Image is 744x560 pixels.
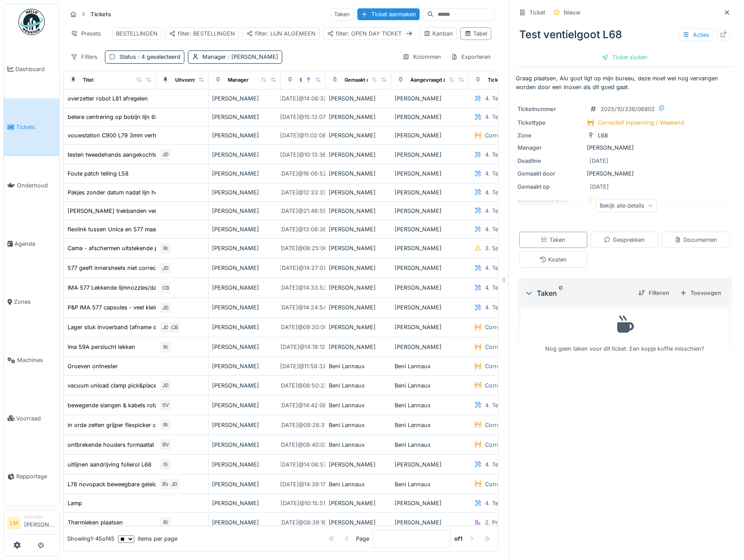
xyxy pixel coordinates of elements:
div: [PERSON_NAME] [212,323,277,331]
div: filter: OPEN DAY TICKETS [327,29,405,38]
div: Manager [228,76,248,84]
div: SV [159,399,172,411]
div: Cama - afschermen uitstekende pin - zowel L77 als L72 [68,244,216,252]
div: [PERSON_NAME] [212,169,277,178]
div: [PERSON_NAME] [212,131,277,140]
div: [DATE] @ 14:06:57 [280,460,327,469]
li: [PERSON_NAME] [24,513,56,532]
div: [DATE] @ 14:24:54 [279,303,327,312]
div: [DATE] @ 14:19:12 [280,343,325,351]
div: BV [159,478,172,490]
div: Correctief Inplanning / Weekend [485,441,571,449]
div: JD [159,302,172,314]
div: [DATE] @ 10:13:36 [280,151,326,159]
div: 4. Technical issue [485,460,533,469]
div: [PERSON_NAME] [212,518,277,527]
div: Correctief Inplanning / Weekend [485,362,571,370]
div: [DATE] @ 11:02:08 [280,131,326,140]
a: Agenda [4,215,59,273]
a: Voorraad [4,389,59,448]
div: Taken [525,288,631,298]
a: Zones [4,273,59,331]
div: [DATE] @ 08:50:23 [279,381,327,390]
div: Beni Lannaux [329,421,388,429]
div: [PERSON_NAME] [329,518,388,527]
div: Lamp [68,499,82,507]
div: Manager [518,144,583,152]
div: 4. Technical issue [485,207,533,215]
div: Pakjes zonder datum nadat lijn heeft stil gestaan [68,188,197,197]
div: Thermieken plaatsen [68,518,123,527]
div: Gemaakt op [518,183,583,191]
div: P&P IMA 577 capsules - veel kleine storingen - project FPFH [68,303,230,312]
div: Beni Lannaux [395,362,465,370]
div: Tickettype [488,76,514,84]
div: Kosten [539,255,567,264]
div: [DATE] @ 14:39:17 [280,480,326,488]
div: filter: BESTELLINGEN [169,29,235,38]
div: [PERSON_NAME] [212,460,277,469]
div: RI [159,242,172,255]
div: [PERSON_NAME] [395,264,465,272]
div: Gemaakt door [518,169,583,178]
div: Titel [83,76,93,84]
div: Tabel [464,29,487,38]
div: [DATE] @ 09:28:31 [279,421,327,429]
div: [PERSON_NAME] [329,460,388,469]
div: vouwstation C900 L79 3mm verhogen [68,131,170,140]
div: [PERSON_NAME] [329,113,388,121]
div: Filteren [635,287,673,299]
div: Test ventielgoot L68 [516,23,733,46]
a: LM Manager[PERSON_NAME] [7,513,56,535]
div: Nieuw [564,8,580,17]
div: Beni Lannaux [329,480,388,488]
div: testen tweedehands aangekochte servomotor op Goglio L81 [68,151,228,159]
div: [PERSON_NAME] [395,131,465,140]
strong: Tickets [87,10,115,18]
a: Dashboard [4,40,59,98]
div: CB [168,321,180,334]
div: 4. Technical issue [485,303,533,312]
div: Groeven ontnester [68,362,118,370]
div: [PERSON_NAME] [395,188,465,197]
div: [DATE] @ 09:40:02 [279,441,327,449]
div: [PERSON_NAME] [395,94,465,103]
div: ontbrekende houders formaatlat c-900 [68,441,172,449]
div: Zone [518,131,583,140]
div: betere centrering op bobijn lijn 68 [68,113,158,121]
div: [PERSON_NAME] [212,381,277,390]
div: [DATE] @ 10:15:51 [280,499,325,507]
li: LM [7,517,21,530]
div: BESTELLINGEN [116,29,158,38]
div: Page [356,535,369,543]
div: [PERSON_NAME] [329,169,388,178]
div: Beni Lannaux [395,421,465,429]
div: [PERSON_NAME] [212,441,277,449]
div: [PERSON_NAME] [395,113,465,121]
div: [DATE] @ 14:42:08 [279,401,327,409]
div: Gesprekken [604,236,645,244]
div: Exporteren [447,50,495,63]
div: vacuum unload clamp pick&place [68,381,157,390]
div: [PERSON_NAME] [395,343,465,351]
div: 4. Technical issue [485,499,533,507]
div: [PERSON_NAME] [212,188,277,197]
a: Rapportage [4,448,59,506]
div: items per page [118,535,177,543]
div: [PERSON_NAME] [212,113,277,121]
div: [PERSON_NAME] [329,94,388,103]
div: [PERSON_NAME] [395,169,465,178]
p: Graag plaatsen, Alu goot ligt op mijn bureau, deze moet wel nog vervangen worden door een inoxen ... [516,74,733,91]
div: [PERSON_NAME] [212,94,277,103]
div: Beni Lannaux [395,381,465,390]
div: Correctief Inplanning / Weekend [485,343,571,351]
div: [DATE] @ 13:08:36 [279,225,327,233]
div: Nog geen taken voor dit ticket. Een kopje koffie misschien? [527,312,722,353]
span: Machines [17,356,56,364]
div: JD [168,478,180,490]
div: Tickettype [518,118,583,127]
div: IS [159,458,172,470]
a: Onderhoud [4,156,59,215]
div: 4. Technical issue [485,188,533,197]
div: Kanban [424,29,453,38]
